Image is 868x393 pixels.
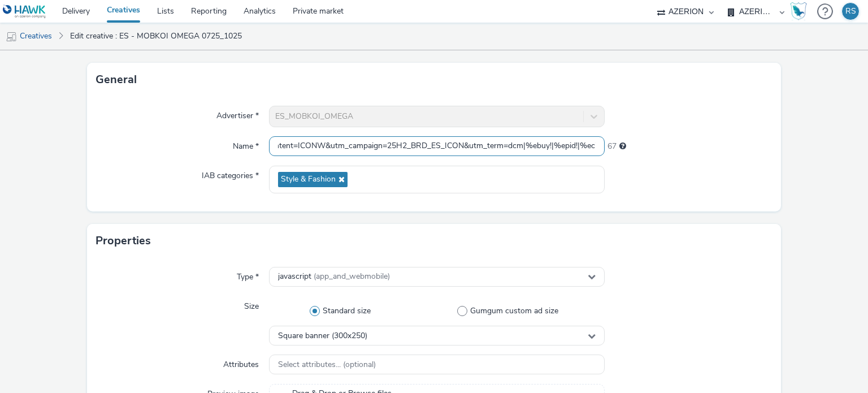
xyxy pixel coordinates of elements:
[790,2,807,20] img: Hawk Academy
[278,360,376,370] span: Select attributes... (optional)
[607,141,617,152] span: 67
[6,31,17,42] img: mobile
[96,71,137,88] h3: General
[790,2,811,20] a: Hawk Academy
[3,5,46,19] img: undefined Logo
[314,271,390,282] span: (app_and_webmobile)
[845,3,856,20] div: RS
[278,331,367,341] span: Square banner (300x250)
[228,136,263,152] label: Name *
[278,272,390,282] span: javascript
[619,141,626,152] div: Maximum 255 characters
[64,23,248,50] a: Edit creative : ES - MOBKOI OMEGA 0725_1025
[96,232,151,249] h3: Properties
[269,136,604,156] input: Name
[470,305,558,317] span: Gumgum custom ad size
[212,106,263,122] label: Advertiser *
[281,175,336,184] span: Style & Fashion
[323,305,371,317] span: Standard size
[219,355,263,370] label: Attributes
[240,296,263,312] label: Size
[197,166,263,182] label: IAB categories *
[232,267,263,283] label: Type *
